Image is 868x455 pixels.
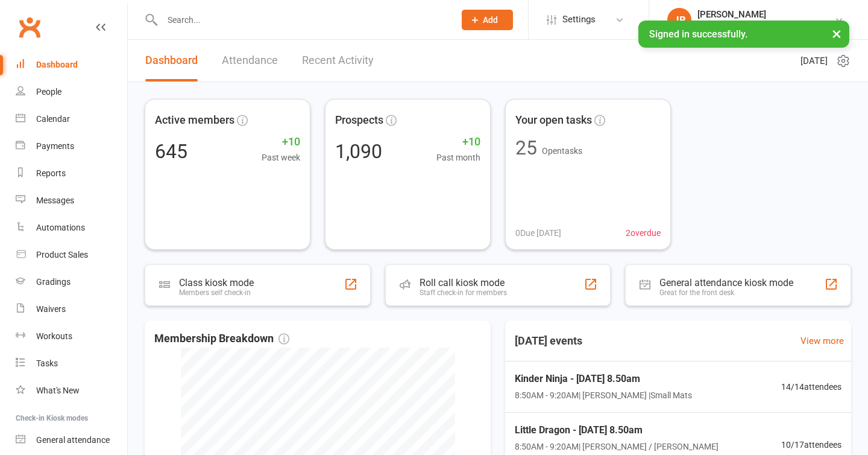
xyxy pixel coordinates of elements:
div: What's New [36,386,80,395]
span: Prospects [335,112,383,129]
a: What's New [16,377,127,404]
a: View more [800,334,844,348]
div: Staff check-in for members [420,288,507,297]
a: Dashboard [145,40,198,81]
div: Payments [36,141,74,151]
span: Active members [155,112,234,129]
div: General attendance [36,435,110,445]
div: 25 [515,138,537,157]
a: Recent Activity [302,40,374,81]
a: Tasks [16,350,127,377]
div: Messages [36,196,74,205]
span: Past week [262,151,300,164]
a: Clubworx [14,12,45,42]
h3: [DATE] events [505,330,592,352]
div: JB [667,8,691,32]
div: General attendance kiosk mode [659,277,793,288]
div: [PERSON_NAME] [697,9,834,20]
div: Calendar [36,114,70,124]
span: 8:50AM - 9:20AM | [PERSON_NAME] | Small Mats [515,389,692,402]
div: Dashboard [36,60,78,69]
div: Members self check-in [179,288,254,297]
div: Waivers [36,304,66,314]
div: Gradings [36,277,71,287]
div: Product Sales [36,250,88,259]
a: Messages [16,187,127,214]
span: Settings [562,6,596,33]
a: Attendance [222,40,278,81]
a: Reports [16,160,127,187]
input: Search... [159,11,446,28]
a: Dashboard [16,51,127,78]
div: 645 [155,142,187,161]
div: Workouts [36,331,72,341]
span: Add [483,15,498,25]
a: Waivers [16,296,127,323]
span: 2 overdue [626,226,661,240]
a: Product Sales [16,241,127,269]
div: Tasks [36,358,58,368]
span: Open tasks [542,146,582,156]
div: Class kiosk mode [179,277,254,288]
span: 0 Due [DATE] [515,226,561,240]
a: Payments [16,133,127,160]
button: Add [462,10,513,30]
span: Little Dragon - [DATE] 8.50am [515,422,781,438]
a: Gradings [16,269,127,296]
span: Signed in successfully. [649,28,747,40]
button: × [826,21,848,46]
a: Calendar [16,106,127,133]
div: Kando Martial Arts [PERSON_NAME] [697,20,834,31]
span: Kinder Ninja - [DATE] 8.50am [515,371,692,387]
span: Past month [436,151,480,164]
span: +10 [436,133,480,151]
div: People [36,87,61,97]
span: [DATE] [800,54,828,68]
div: Great for the front desk [659,288,793,297]
a: General attendance kiosk mode [16,427,127,454]
span: Your open tasks [515,112,592,129]
span: 14 / 14 attendees [781,380,841,393]
a: Workouts [16,323,127,350]
span: Membership Breakdown [154,330,289,348]
span: 10 / 17 attendees [781,438,841,451]
div: 1,090 [335,142,382,161]
div: Automations [36,223,85,232]
span: +10 [262,133,300,151]
div: Reports [36,168,66,178]
a: People [16,78,127,106]
div: Roll call kiosk mode [420,277,507,288]
a: Automations [16,214,127,241]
